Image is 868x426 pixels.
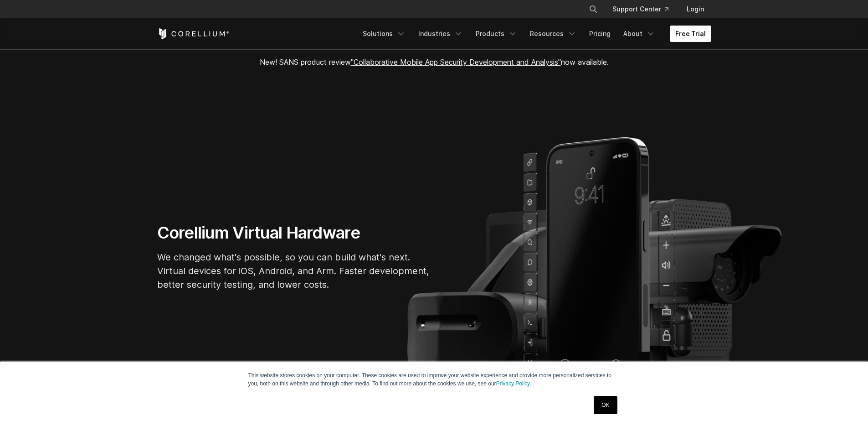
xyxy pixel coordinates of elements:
[496,380,531,387] a: Privacy Policy.
[413,26,468,42] a: Industries
[585,1,601,17] button: Search
[594,396,617,414] a: OK
[524,26,582,42] a: Resources
[157,250,431,291] p: We changed what's possible, so you can build what's next. Virtual devices for iOS, Android, and A...
[470,26,523,42] a: Products
[605,1,676,17] a: Support Center
[260,57,609,67] span: New! SANS product review now available.
[157,28,230,39] a: Corellium Home
[357,26,711,42] div: Navigation Menu
[351,57,561,67] a: "Collaborative Mobile App Security Development and Analysis"
[357,26,411,42] a: Solutions
[584,26,616,42] a: Pricing
[157,223,431,243] h1: Corellium Virtual Hardware
[679,1,711,17] a: Login
[578,1,711,17] div: Navigation Menu
[670,26,711,42] a: Free Trial
[248,371,620,388] p: This website stores cookies on your computer. These cookies are used to improve your website expe...
[618,26,661,42] a: About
